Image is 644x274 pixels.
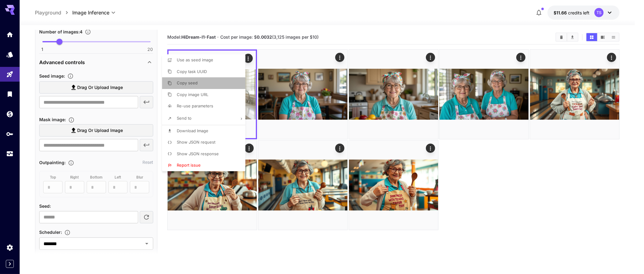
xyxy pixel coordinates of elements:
span: Re-use parameters [177,103,213,108]
span: Copy task UUID [177,69,207,74]
span: Use as seed image [177,57,213,62]
span: Send to [177,116,191,121]
span: Copy seed [177,80,198,85]
span: Copy image URL [177,92,208,97]
span: Download Image [177,128,208,133]
span: Show JSON request [177,140,215,145]
span: Show JSON response [177,151,219,156]
span: Report issue [177,163,201,168]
